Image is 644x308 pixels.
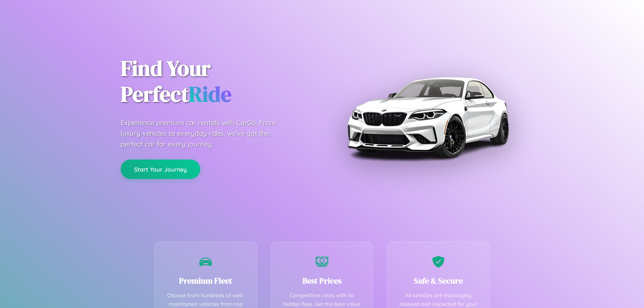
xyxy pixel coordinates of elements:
[165,275,247,286] h3: Premium Fleet
[397,275,479,286] h3: Safe & Secure
[189,79,231,109] span: Ride
[121,117,288,149] p: Experience premium car rentals with CarGo. From luxury vehicles to everyday rides, we've got the ...
[121,160,200,179] button: Start Your Journey
[281,275,363,286] h3: Best Prices
[344,34,512,201] img: Premium BMW car rental vehicle
[121,56,312,107] h1: Find Your Perfect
